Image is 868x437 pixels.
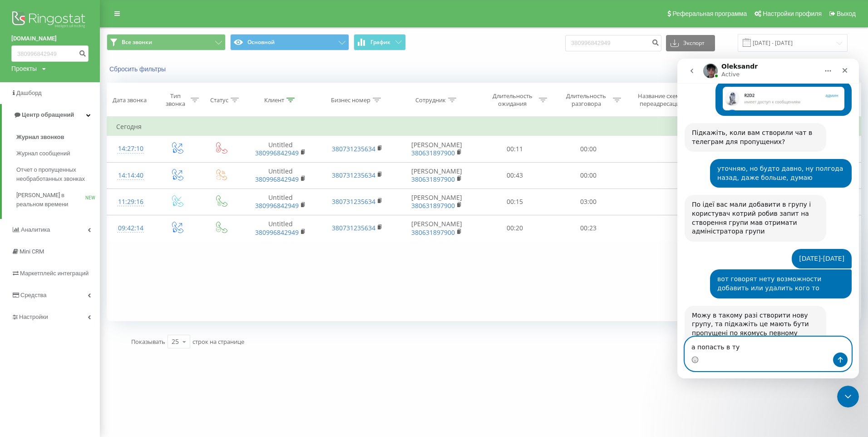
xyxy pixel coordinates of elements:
[666,35,715,51] button: Экспорт
[16,162,100,187] a: Отчет о пропущенных необработанных звонках
[763,10,822,17] span: Настройки профиля
[242,215,319,241] td: Untitled
[116,140,145,158] div: 14:27:10
[172,337,179,346] div: 25
[16,133,64,142] span: Журнал звонков
[395,162,478,189] td: [PERSON_NAME]
[16,149,70,158] span: Журнал сообщений
[552,136,625,162] td: 00:00
[565,35,661,51] input: Поиск по номеру
[21,226,50,233] span: Аналитика
[242,136,319,162] td: Untitled
[332,197,375,206] a: 380731235634
[11,34,89,43] a: [DOMAIN_NAME]
[255,149,299,157] a: 380996842949
[478,189,552,215] td: 00:15
[411,175,455,184] a: 380631897900
[107,34,226,50] button: Все звонки
[210,96,228,104] div: Статус
[255,228,299,237] a: 380996842949
[552,189,625,215] td: 03:00
[20,292,47,298] span: Средства
[552,162,625,189] td: 00:00
[131,338,165,346] span: Показывать
[16,191,85,209] span: [PERSON_NAME] в реальном времени
[107,118,861,136] td: Сегодня
[672,10,747,17] span: Реферальная программа
[837,10,856,17] span: Выход
[395,136,478,162] td: [PERSON_NAME]
[22,111,74,118] span: Центр обращений
[116,193,145,211] div: 11:29:16
[478,162,552,189] td: 00:43
[242,162,319,189] td: Untitled
[411,201,455,210] a: 380631897900
[478,215,552,241] td: 00:20
[552,215,625,241] td: 00:23
[16,187,100,213] a: [PERSON_NAME] в реальном времениNEW
[488,92,537,108] div: Длительность ожидания
[192,338,244,346] span: строк на странице
[16,145,100,162] a: Журнал сообщений
[411,149,455,157] a: 380631897900
[562,92,611,108] div: Длительность разговора
[677,59,859,378] iframe: Intercom live chat
[116,167,145,184] div: 14:14:40
[11,64,37,73] div: Проекты
[19,313,48,320] span: Настройки
[113,96,147,104] div: Дата звонка
[107,65,170,73] button: Сбросить фильтры
[242,189,319,215] td: Untitled
[16,129,100,145] a: Журнал звонков
[264,96,284,104] div: Клиент
[415,96,446,104] div: Сотрудник
[354,34,406,50] button: График
[255,175,299,184] a: 380996842949
[332,144,375,153] a: 380731235634
[20,248,44,255] span: Mini CRM
[331,96,370,104] div: Бизнес номер
[122,39,152,46] span: Все звонки
[20,270,89,277] span: Маркетплейс интеграций
[16,89,42,96] span: Дашборд
[395,215,478,241] td: [PERSON_NAME]
[116,219,145,237] div: 09:42:14
[162,92,188,108] div: Тип звонка
[395,189,478,215] td: [PERSON_NAME]
[478,136,552,162] td: 00:11
[230,34,349,50] button: Основной
[332,171,375,179] a: 380731235634
[11,9,89,32] img: Ringostat logo
[2,104,100,126] a: Центр обращений
[637,92,686,108] div: Название схемы переадресации
[11,45,89,62] input: Поиск по номеру
[837,386,859,407] iframe: Intercom live chat
[411,228,455,237] a: 380631897900
[255,201,299,210] a: 380996842949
